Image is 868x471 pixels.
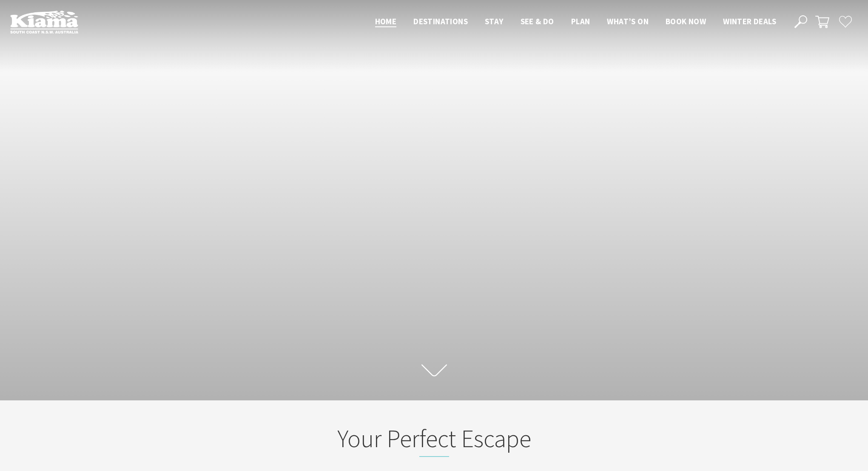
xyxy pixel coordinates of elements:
[607,16,649,26] span: What’s On
[723,16,776,26] span: Winter Deals
[10,10,78,34] img: Kiama Logo
[367,15,785,29] nav: Main Menu
[666,16,706,26] span: Book now
[571,16,590,26] span: Plan
[485,16,504,26] span: Stay
[521,16,554,26] span: See & Do
[268,424,601,457] h2: Your Perfect Escape
[413,16,468,26] span: Destinations
[375,16,397,26] span: Home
